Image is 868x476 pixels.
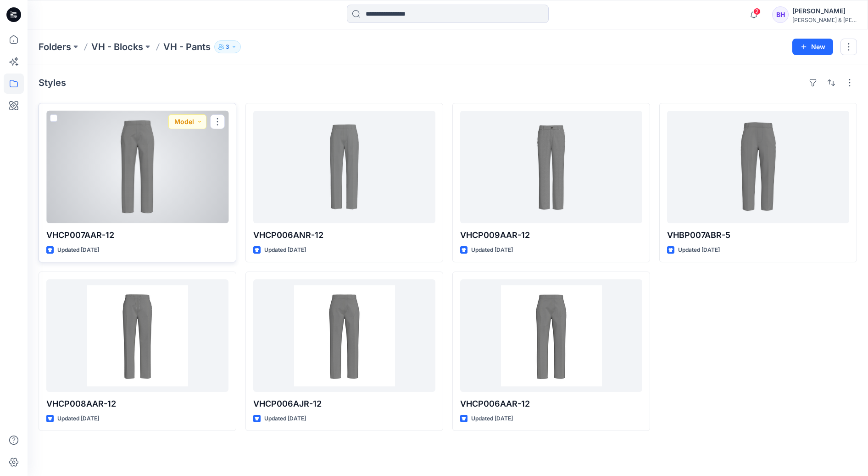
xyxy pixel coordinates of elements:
[91,40,143,53] a: VH - Blocks
[46,111,228,223] a: VHCP007AAR-12
[772,6,789,23] div: BH
[667,111,849,223] a: VHBP007ABR-5
[226,42,229,52] p: 3
[471,245,513,255] p: Updated [DATE]
[264,245,306,255] p: Updated [DATE]
[792,6,857,17] div: [PERSON_NAME]
[253,111,435,223] a: VHCP006ANR-12
[57,245,99,255] p: Updated [DATE]
[264,414,306,424] p: Updated [DATE]
[471,414,513,424] p: Updated [DATE]
[460,397,642,410] p: VHCP006AAR-12
[678,245,720,255] p: Updated [DATE]
[163,40,211,53] p: VH - Pants
[460,279,642,392] a: VHCP006AAR-12
[39,40,71,53] a: Folders
[667,229,849,242] p: VHBP007ABR-5
[57,414,99,424] p: Updated [DATE]
[792,39,833,55] button: New
[253,279,435,392] a: VHCP006AJR-12
[753,8,761,15] span: 2
[460,111,642,223] a: VHCP009AAR-12
[253,229,435,242] p: VHCP006ANR-12
[39,77,66,88] h4: Styles
[214,40,241,53] button: 3
[46,397,228,410] p: VHCP008AAR-12
[46,279,228,392] a: VHCP008AAR-12
[792,17,857,23] div: [PERSON_NAME] & [PERSON_NAME]
[46,229,228,242] p: VHCP007AAR-12
[253,397,435,410] p: VHCP006AJR-12
[460,229,642,242] p: VHCP009AAR-12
